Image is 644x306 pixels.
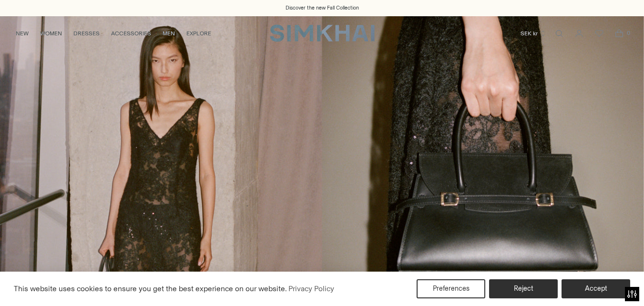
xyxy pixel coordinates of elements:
button: Preferences [417,279,485,298]
button: Reject [489,279,558,298]
a: Open cart modal [610,24,629,43]
span: 0 [624,29,633,37]
a: MEN [163,23,175,44]
a: SIMKHAI [270,24,375,42]
button: Accept [562,279,630,298]
button: SEK kr [521,23,546,44]
a: Wishlist [590,24,609,43]
a: Go to the account page [570,24,589,43]
a: Open search modal [550,24,569,43]
a: WOMEN [40,23,62,44]
a: ACCESSORIES [111,23,151,44]
a: NEW [16,23,29,44]
a: DRESSES [73,23,100,44]
a: Privacy Policy (opens in a new tab) [287,282,336,296]
a: EXPLORE [186,23,211,44]
a: Discover the new Fall Collection [286,4,359,12]
span: This website uses cookies to ensure you get the best experience on our website. [14,284,287,293]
